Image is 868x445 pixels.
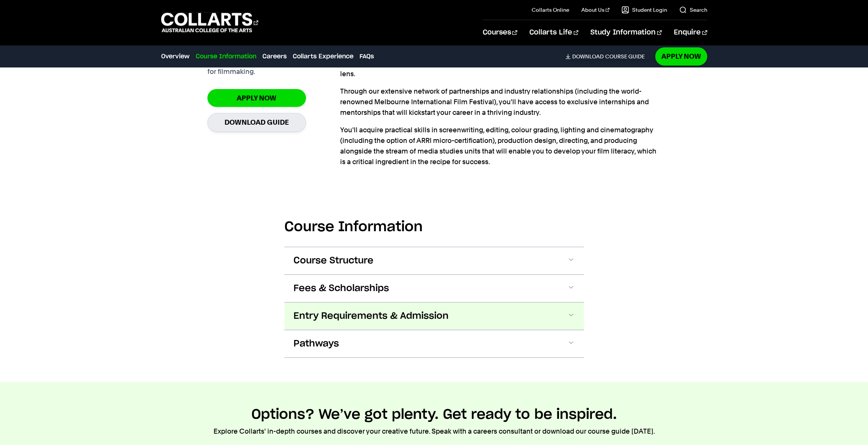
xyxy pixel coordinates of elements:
[294,282,389,295] span: Fees & Scholarships
[679,6,707,14] a: Search
[294,255,374,267] span: Course Structure
[572,53,604,60] span: Download
[529,20,578,45] a: Collarts Life
[284,302,584,330] button: Entry Requirements & Admission
[213,426,655,437] p: Explore Collarts' in-depth courses and discover your creative future. Speak with a careers consul...
[207,113,306,132] a: Download Guide
[532,6,569,14] a: Collarts Online
[359,52,374,61] a: FAQs
[622,6,667,14] a: Student Login
[340,58,661,79] p: Collarts is Victoria's first ARRI-accredited film school, using Alexa35 cameras and ARRI signatur...
[161,52,190,61] a: Overview
[294,338,339,350] span: Pathways
[251,406,617,423] h2: Options? We’ve got plenty. Get ready to be inspired.
[284,330,584,357] button: Pathways
[284,247,584,274] button: Course Structure
[284,219,584,235] h2: Course Information
[565,53,651,60] a: DownloadCourse Guide
[294,310,449,322] span: Entry Requirements & Admission
[340,125,661,167] p: You'll acquire practical skills in screenwriting, editing, colour grading, lighting and cinematog...
[293,52,353,61] a: Collarts Experience
[161,12,258,33] div: Go to homepage
[655,47,707,65] a: Apply Now
[581,6,609,14] a: About Us
[590,20,662,45] a: Study Information
[262,52,287,61] a: Careers
[284,275,584,302] button: Fees & Scholarships
[207,89,306,107] a: Apply Now
[196,52,256,61] a: Course Information
[340,86,661,118] p: Through our extensive network of partnerships and industry relationships (including the world-ren...
[483,20,517,45] a: Courses
[674,20,707,45] a: Enquire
